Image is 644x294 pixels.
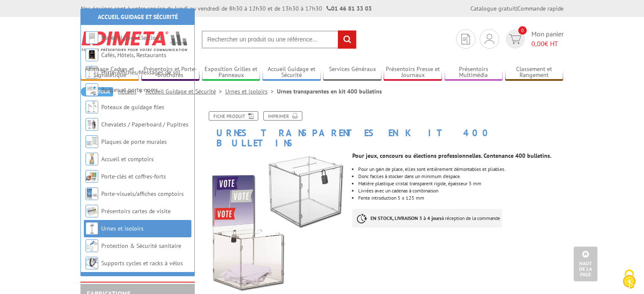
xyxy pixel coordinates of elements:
p: Pour jeux, concours ou élections professionnelles. Contenance 400 bulletins. [352,153,563,158]
li: Urnes transparentes en kit 400 bulletins [277,87,382,96]
a: Services Généraux [323,66,381,80]
p: Livrées avec un cadenas à combinaison [358,188,563,193]
a: Matériel pour Élections [101,34,162,41]
a: Urnes et isoloirs [101,225,144,232]
p: à réception de la commande [352,209,502,228]
a: Poteaux de guidage files [101,103,164,111]
img: Accueil et comptoirs [86,153,98,165]
div: Nos équipes sont à votre service du lundi au vendredi de 8h30 à 12h30 et de 13h30 à 17h30 [81,4,372,13]
a: Exposition Grilles et Panneaux [202,66,260,80]
img: Plaques de porte murales [86,135,98,148]
img: Badges et porte-noms [86,83,98,96]
a: Imprimer [263,111,302,121]
p: Donc faciles à stocker dans un minimum d’espace. [358,174,563,179]
a: Catalogue gratuit [470,5,516,12]
a: Commande rapide [517,5,564,12]
img: Présentoirs cartes de visite [86,205,98,217]
img: Urnes et isoloirs [86,222,98,235]
a: Présentoirs et Porte-brochures [141,66,200,80]
input: Rechercher un produit ou une référence... [202,30,357,49]
img: Matériel pour Élections [86,31,98,44]
a: Accueil Guidage et Sécurité [98,13,178,21]
img: Cafés, Hôtels, Restaurants [86,49,98,61]
a: Présentoirs Presse et Journaux [384,66,442,80]
a: Fiche produit [209,111,258,121]
button: Cookies (fenêtre modale) [614,265,644,294]
input: rechercher [338,30,356,49]
div: | [470,4,564,13]
img: devis rapide [462,34,470,44]
h1: Urnes transparentes en kit 400 bulletins [197,111,570,148]
img: devis rapide [485,34,494,44]
a: Classement et Rangement [505,66,564,80]
a: Badges et porte-noms [101,86,158,93]
a: Présentoirs Multimédia [445,66,503,80]
p: Fente introduction 5 x 125 mm [358,195,563,201]
img: Porte-visuels/affiches comptoirs [86,187,98,200]
img: Cookies (fenêtre modale) [619,269,640,290]
a: devis rapide 0 Mon panier 0,00€ HT [503,29,564,49]
a: Porte-visuels/affiches comptoirs [101,190,184,198]
p: Pour un gain de place, elles sont entièrement démontables et pliables. [358,167,563,172]
span: Mon panier [531,29,564,49]
img: Porte-clés et coffres-forts [86,170,98,183]
a: Haut de la page [574,247,597,281]
a: Chevalets / Paperboard / Pupitres [101,121,188,128]
a: Accueil Guidage et Sécurité [263,66,321,80]
a: Accueil et comptoirs [101,155,154,163]
a: Présentoirs cartes de visite [101,207,171,215]
span: 0,00 [531,39,544,48]
strong: 01 46 81 33 03 [326,5,372,12]
a: Urnes et isoloirs [225,88,277,95]
span: 0 [518,26,527,35]
img: devis rapide [509,34,521,44]
img: Chevalets / Paperboard / Pupitres [86,118,98,131]
p: Matière plastique cristal transparent rigide, épaisseur 3 mm [358,181,563,186]
strong: EN STOCK, LIVRAISON 3 à 4 jours [370,215,442,221]
a: Plaques de porte murales [101,138,167,146]
a: Affichage Cadres et Signalétique [81,66,139,80]
a: Cafés, Hôtels, Restaurants [101,51,166,59]
span: € HT [531,39,564,49]
a: Porte-clés et coffres-forts [101,173,166,180]
img: Poteaux de guidage files [86,101,98,113]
